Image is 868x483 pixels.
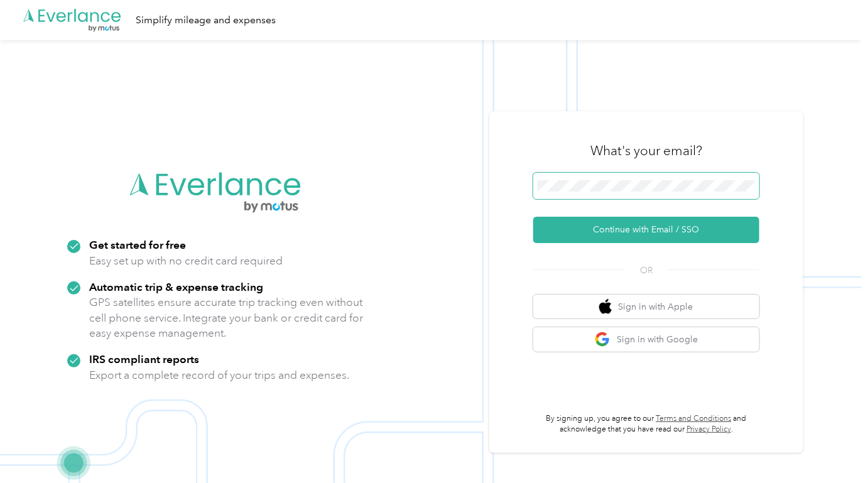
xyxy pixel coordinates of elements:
[599,299,612,315] img: apple logo
[89,280,263,293] strong: Automatic trip & expense tracking
[89,253,283,269] p: Easy set up with no credit card required
[686,425,731,434] a: Privacy Policy
[533,413,759,435] p: By signing up, you agree to our and acknowledge that you have read our .
[595,332,610,347] img: google logo
[89,367,349,383] p: Export a complete record of your trips and expenses.
[624,264,668,277] span: OR
[533,327,759,352] button: google logoSign in with Google
[533,217,759,243] button: Continue with Email / SSO
[590,142,702,160] h3: What's your email?
[89,295,364,341] p: GPS satellites ensure accurate trip tracking even without cell phone service. Integrate your bank...
[89,352,199,366] strong: IRS compliant reports
[89,238,186,251] strong: Get started for free
[533,295,759,319] button: apple logoSign in with Apple
[136,13,276,28] div: Simplify mileage and expenses
[656,414,732,423] a: Terms and Conditions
